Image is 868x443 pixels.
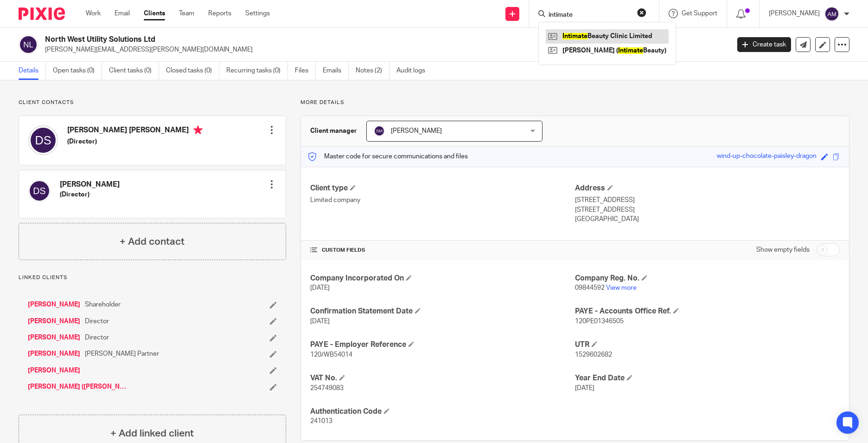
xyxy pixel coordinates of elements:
[193,125,203,135] i: Primary
[28,333,80,342] a: [PERSON_NAME]
[637,8,646,17] button: Clear
[682,10,717,17] span: Get Support
[67,125,203,137] h4: [PERSON_NAME] [PERSON_NAME]
[110,426,194,441] h4: + Add linked client
[310,418,332,424] span: 241013
[310,274,575,283] h4: Company Incorporated On
[85,317,109,326] span: Director
[28,366,80,375] a: [PERSON_NAME]
[824,7,839,21] img: svg%3E
[575,285,605,291] span: 09844592
[295,62,316,80] a: Files
[717,151,817,162] div: wind-up-chocolate-paisley-dragon
[575,195,840,205] p: [STREET_ADDRESS]
[374,125,385,137] img: svg%3E
[310,385,344,391] span: 254749083
[245,9,270,18] a: Settings
[53,62,102,80] a: Open tasks (0)
[310,373,575,383] h4: VAT No.
[769,9,820,18] p: [PERSON_NAME]
[28,382,128,391] a: [PERSON_NAME] ([PERSON_NAME])
[310,318,330,325] span: [DATE]
[60,180,120,189] h4: [PERSON_NAME]
[120,235,185,249] h4: + Add contact
[45,45,723,54] p: [PERSON_NAME][EMAIL_ADDRESS][PERSON_NAME][DOMAIN_NAME]
[28,300,80,309] a: [PERSON_NAME]
[575,373,840,383] h4: Year End Date
[575,205,840,215] p: [STREET_ADDRESS]
[310,340,575,350] h4: PAYE - Employer Reference
[115,9,130,18] a: Email
[606,285,637,291] a: View more
[310,126,357,136] h3: Client manager
[144,9,165,18] a: Clients
[391,128,442,134] span: [PERSON_NAME]
[310,407,575,417] h4: Authentication Code
[85,333,109,342] span: Director
[310,352,352,358] span: 120/WB54014
[19,35,38,54] img: svg%3E
[575,215,840,224] p: [GEOGRAPHIC_DATA]
[85,300,121,309] span: Shareholder
[310,306,575,316] h4: Confirmation Statement Date
[737,37,791,52] a: Create task
[45,35,587,45] h2: North West Utility Solutions Ltd
[28,180,51,202] img: svg%3E
[310,195,575,205] p: Limited company
[19,99,286,106] p: Client contacts
[86,9,101,18] a: Work
[575,306,840,316] h4: PAYE - Accounts Office Ref.
[575,274,840,283] h4: Company Reg. No.
[308,152,468,161] p: Master code for secure communications and files
[300,99,849,106] p: More details
[19,274,286,281] p: Linked clients
[19,7,65,20] img: Pixie
[548,11,631,20] input: Search
[109,62,159,80] a: Client tasks (0)
[19,62,46,80] a: Details
[323,62,349,80] a: Emails
[28,125,58,155] img: svg%3E
[575,318,624,325] span: 120PE01346505
[28,349,80,358] a: [PERSON_NAME]
[208,9,231,18] a: Reports
[575,385,594,391] span: [DATE]
[226,62,288,80] a: Recurring tasks (0)
[396,62,432,80] a: Audit logs
[575,340,840,350] h4: UTR
[179,9,194,18] a: Team
[60,190,120,199] h5: (Director)
[310,285,330,291] span: [DATE]
[356,62,389,80] a: Notes (2)
[28,317,80,326] a: [PERSON_NAME]
[575,183,840,193] h4: Address
[166,62,219,80] a: Closed tasks (0)
[575,352,612,358] span: 1529602682
[67,137,203,146] h5: (Director)
[310,247,575,254] h4: CUSTOM FIELDS
[756,245,810,254] label: Show empty fields
[85,349,159,358] span: [PERSON_NAME] Partner
[310,183,575,193] h4: Client type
